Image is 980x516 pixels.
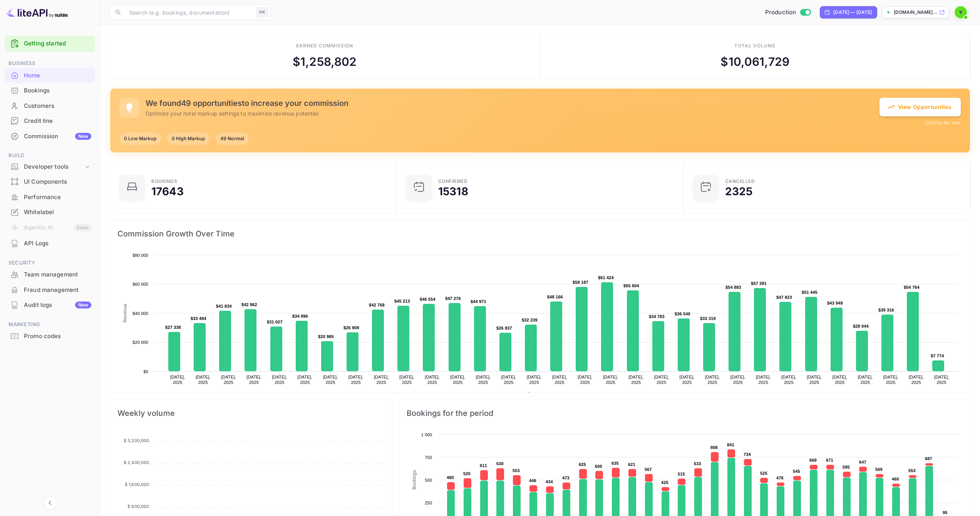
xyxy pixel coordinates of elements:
[348,375,364,385] text: [DATE], 2025
[450,375,465,385] text: [DATE], 2025
[649,314,665,319] text: $34 783
[407,407,963,419] span: Bookings for the period
[5,160,95,174] div: Developer tools
[908,468,916,473] text: 553
[296,42,353,49] div: Earned commission
[24,117,91,126] div: Credit line
[853,324,869,328] text: $28 044
[5,329,95,343] a: Promo codes
[5,114,95,128] a: Credit line
[892,477,899,481] text: 460
[522,318,538,322] text: $32 239
[318,334,334,339] text: $20 985
[5,36,95,52] div: Getting started
[246,375,261,385] text: [DATE], 2025
[756,375,771,385] text: [DATE], 2025
[628,462,635,467] text: 621
[5,114,95,129] div: Credit line
[151,179,177,184] div: Bookings
[826,458,833,462] text: 671
[5,83,95,97] a: Bookings
[132,253,148,258] text: $80 000
[471,299,486,304] text: $44 971
[5,174,95,189] a: UI Components
[241,302,257,307] text: $42 862
[5,205,95,219] a: Whitelabel
[943,510,948,515] text: 95
[146,109,879,117] p: Optimize your hotel markup settings to maximize revenue potential
[447,475,454,480] text: 480
[272,375,287,385] text: [DATE], 2025
[170,375,185,385] text: [DATE], 2025
[75,133,91,140] div: New
[24,178,91,186] div: UI Components
[421,432,432,437] text: 1 000
[24,132,91,141] div: Commission
[445,296,461,301] text: $47 276
[5,129,95,143] a: CommissionNew
[221,375,236,385] text: [DATE], 2025
[117,228,963,240] span: Commission Growth Over Time
[765,8,796,17] span: Production
[5,267,95,281] a: Team management
[5,151,95,160] span: Build
[425,478,432,482] text: 500
[720,53,789,70] div: $ 10,061,729
[5,83,95,98] div: Bookings
[256,7,268,17] div: ⌘K
[878,308,894,312] text: $39 316
[24,286,91,295] div: Fraud management
[501,375,516,385] text: [DATE], 2025
[730,375,745,385] text: [DATE], 2025
[513,468,520,473] text: 553
[680,375,695,385] text: [DATE], 2025
[909,375,924,385] text: [DATE], 2025
[645,467,652,472] text: 567
[843,465,850,469] text: 595
[598,275,614,280] text: $61 424
[117,407,384,419] span: Weekly volume
[807,375,822,385] text: [DATE], 2025
[5,174,95,189] div: UI Components
[420,297,436,302] text: $46 554
[127,504,149,509] tspan: $ 800,000
[399,375,414,385] text: [DATE], 2025
[934,375,949,385] text: [DATE], 2025
[5,329,95,344] div: Promo codes
[374,375,389,385] text: [DATE], 2025
[6,6,68,18] img: LiteAPI logo
[132,311,148,316] text: $40 000
[578,375,593,385] text: [DATE], 2025
[24,239,91,248] div: API Logs
[833,9,872,16] div: [DATE] — [DATE]
[5,99,95,113] a: Customers
[119,135,161,142] span: 0 Low Markup
[552,375,567,385] text: [DATE], 2025
[776,476,784,480] text: 476
[734,42,776,49] div: Total volume
[832,375,847,385] text: [DATE], 2025
[5,190,95,204] a: Performance
[5,283,95,298] div: Fraud management
[5,320,95,329] span: Marketing
[5,298,95,312] a: Audit logsNew
[124,438,149,443] tspan: $ 3,200,000
[167,135,209,142] span: 0 High Markup
[125,5,253,20] input: Search (e.g. bookings, documentation)
[480,463,487,468] text: 611
[5,267,95,282] div: Team management
[125,482,149,487] tspan: $ 1,600,000
[298,375,313,385] text: [DATE], 2025
[744,452,751,457] text: 734
[165,325,181,330] text: $27 338
[5,59,95,68] span: Business
[292,314,308,318] text: $34 896
[534,392,553,397] text: Revenue
[694,461,701,466] text: 633
[603,375,618,385] text: [DATE], 2025
[875,467,883,472] text: 569
[859,460,866,464] text: 647
[425,501,432,505] text: 250
[827,301,843,305] text: $43 949
[925,119,961,126] button: Dismiss for now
